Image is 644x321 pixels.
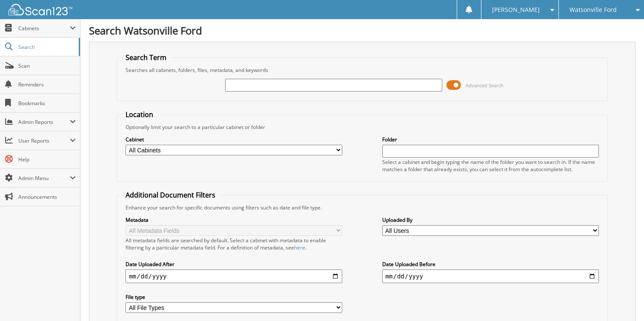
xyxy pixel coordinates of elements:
a: here [294,244,305,251]
legend: Additional Document Filters [121,190,220,200]
span: Advanced Search [466,82,504,89]
div: All metadata fields are searched by default. Select a cabinet with metadata to enable filtering b... [126,237,342,251]
div: Select a cabinet and begin typing the name of the folder you want to search in. If the name match... [382,158,599,173]
span: Admin Menu [18,175,70,182]
span: User Reports [18,137,70,144]
span: Watsonville Ford [570,7,617,12]
span: Search [18,43,74,51]
label: Folder [382,136,599,143]
legend: Search Term [121,53,171,62]
label: Date Uploaded Before [382,261,599,268]
label: Cabinet [126,136,342,143]
label: Date Uploaded After [126,261,342,268]
span: Cabinets [18,25,70,32]
h1: Search Watsonville Ford [89,23,635,37]
span: [PERSON_NAME] [492,7,540,12]
label: Uploaded By [382,216,599,224]
img: scan123-logo-white.svg [9,4,72,15]
div: Enhance your search for specific documents using filters such as date and file type. [121,204,603,211]
span: Reminders [18,81,76,88]
label: File type [126,293,342,301]
label: Metadata [126,216,342,224]
div: Optionally limit your search to a particular cabinet or folder [121,123,603,131]
input: start [126,269,342,283]
iframe: Chat Widget [601,280,644,321]
div: Searches all cabinets, folders, files, metadata, and keywords [121,66,603,74]
span: Announcements [18,193,76,201]
span: Scan [18,62,76,69]
span: Bookmarks [18,100,76,107]
input: end [382,269,599,283]
legend: Location [121,110,157,119]
span: Admin Reports [18,118,70,126]
span: Help [18,156,76,163]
